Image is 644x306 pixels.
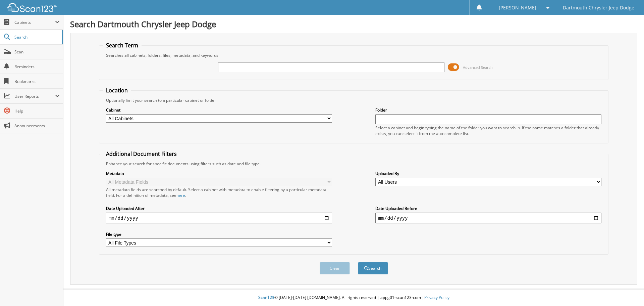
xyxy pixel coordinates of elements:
legend: Additional Document Filters [103,150,180,158]
div: All metadata fields are searched by default. Select a cabinet with metadata to enable filtering b... [106,187,332,198]
label: File type [106,231,332,237]
span: User Reports [14,93,55,99]
span: Reminders [14,64,60,70]
span: Scan [14,49,60,55]
label: Date Uploaded Before [375,206,601,211]
iframe: Chat Widget [610,274,644,306]
legend: Location [103,87,131,94]
div: Select a cabinet and begin typing the name of the folder you want to search in. If the name match... [375,125,601,136]
span: Dartmouth Chrysler Jeep Dodge [563,6,634,10]
span: Advanced Search [463,65,493,70]
label: Folder [375,107,601,113]
a: Privacy Policy [424,295,449,300]
span: Help [14,108,60,114]
span: Bookmarks [14,79,60,84]
span: Cabinets [14,19,55,25]
img: scan123-logo-white.svg [7,3,57,12]
input: start [106,213,332,223]
h1: Search Dartmouth Chrysler Jeep Dodge [70,18,637,30]
span: Announcements [14,123,60,129]
button: Search [358,262,388,274]
label: Date Uploaded After [106,206,332,211]
div: © [DATE]-[DATE] [DOMAIN_NAME]. All rights reserved | appg01-scan123-com | [63,290,644,306]
span: [PERSON_NAME] [499,6,536,10]
legend: Search Term [103,42,142,49]
span: Search [14,34,59,40]
div: Enhance your search for specific documents using filters such as date and file type. [103,161,605,167]
div: Optionally limit your search to a particular cabinet or folder [103,97,605,103]
a: here [176,192,185,198]
label: Cabinet [106,107,332,113]
input: end [375,213,601,223]
div: Searches all cabinets, folders, files, metadata, and keywords [103,52,605,58]
button: Clear [320,262,350,274]
span: Scan123 [258,295,274,300]
label: Metadata [106,171,332,176]
label: Uploaded By [375,171,601,176]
